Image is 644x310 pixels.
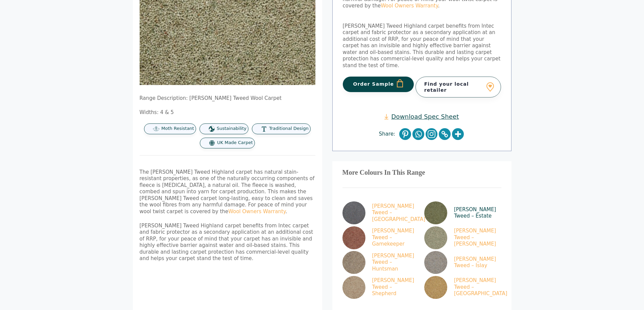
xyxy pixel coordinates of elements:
p: [PERSON_NAME] Tweed Highland carpet benefits from Intec carpet and fabric protector as a secondar... [140,223,315,262]
a: Pinterest [399,128,411,140]
a: [PERSON_NAME] Tweed – Islay [424,251,499,274]
a: [PERSON_NAME] Tweed – Gamekeeper [342,226,417,249]
a: Wool Owners Warranty [381,3,438,9]
a: [PERSON_NAME] Tweed – [GEOGRAPHIC_DATA] [342,201,417,224]
img: Tomkinson Tweed Islay [424,251,447,274]
a: [PERSON_NAME] Tweed – Shepherd [342,276,417,299]
p: Widths: 4 & 5 [140,109,315,116]
a: Download Spec Sheet [384,113,459,120]
span: UK Made Carpet [217,140,253,146]
a: More [452,128,464,140]
a: [PERSON_NAME] Tweed – [GEOGRAPHIC_DATA] [424,276,499,299]
span: Share: [379,131,399,138]
span: Moth Resistant [161,126,194,132]
a: Wool Owners Warranty [228,208,285,215]
a: [PERSON_NAME] Tweed – Estate [424,201,499,224]
span: The [PERSON_NAME] Tweed Highland carpet has natural stain-resistant properties, as one of the nat... [140,169,315,215]
h3: More Colours In This Range [342,171,501,174]
img: Tomkinson Tweed Estate [424,201,447,224]
a: [PERSON_NAME] Tweed – [PERSON_NAME] [424,226,499,249]
p: [PERSON_NAME] Tweed Highland carpet benefits from Intec carpet and fabric protector as a secondar... [343,23,501,69]
a: Whatsapp [412,128,424,140]
img: Tomkinson Tweed Shetland [424,276,447,299]
button: Order Sample [343,77,414,92]
a: [PERSON_NAME] Tweed – Huntsman [342,251,417,274]
span: Sustainability [217,126,246,132]
p: Range Description: [PERSON_NAME] Tweed Wool Carpet [140,95,315,102]
a: Instagram [426,128,437,140]
a: Copy Link [439,128,451,140]
img: Tomkinson Tweed Huntsman [342,251,365,274]
a: Find your local retailer [415,77,501,97]
span: Traditional Design [269,126,309,132]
